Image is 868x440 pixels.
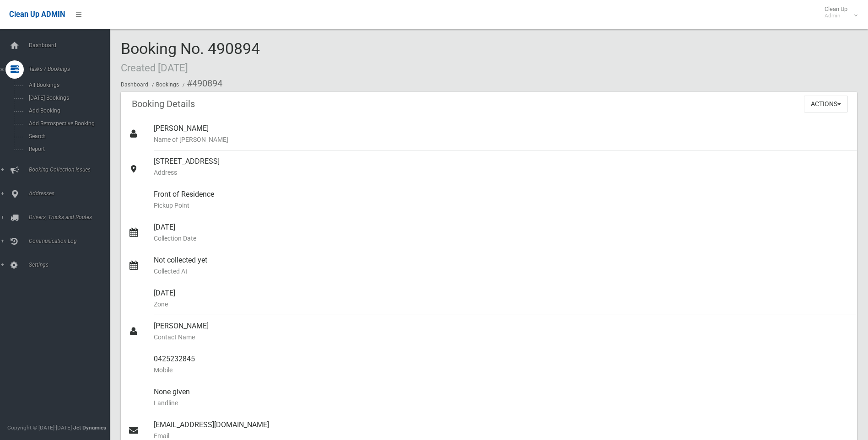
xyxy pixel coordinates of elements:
[154,150,850,183] div: [STREET_ADDRESS]
[26,214,117,220] span: Drivers, Trucks and Routes
[154,233,850,244] small: Collection Date
[121,95,206,113] header: Booking Details
[154,397,850,408] small: Landline
[121,39,260,75] span: Booking No. 490894
[825,12,847,19] small: Admin
[154,348,850,381] div: 0425232845
[7,424,72,431] span: Copyright © [DATE]-[DATE]
[154,332,850,343] small: Contact Name
[154,282,850,315] div: [DATE]
[154,299,850,310] small: Zone
[154,183,850,216] div: Front of Residence
[26,66,117,72] span: Tasks / Bookings
[26,146,109,152] span: Report
[154,315,850,348] div: [PERSON_NAME]
[26,166,117,173] span: Booking Collection Issues
[73,424,106,431] strong: Jet Dynamics
[154,134,850,145] small: Name of [PERSON_NAME]
[154,381,850,414] div: None given
[26,82,109,88] span: All Bookings
[26,190,117,197] span: Addresses
[154,167,850,178] small: Address
[121,62,188,74] small: Created [DATE]
[820,5,857,19] span: Clean Up
[26,42,117,48] span: Dashboard
[154,266,850,277] small: Collected At
[26,262,117,268] span: Settings
[9,10,65,19] span: Clean Up ADMIN
[26,133,109,140] span: Search
[121,81,148,88] a: Dashboard
[154,200,850,211] small: Pickup Point
[156,81,179,88] a: Bookings
[804,96,848,113] button: Actions
[26,120,109,127] span: Add Retrospective Booking
[154,249,850,282] div: Not collected yet
[154,365,850,376] small: Mobile
[26,95,109,101] span: [DATE] Bookings
[180,75,222,92] li: #490894
[154,118,850,150] div: [PERSON_NAME]
[26,107,109,114] span: Add Booking
[26,238,117,244] span: Communication Log
[154,216,850,249] div: [DATE]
